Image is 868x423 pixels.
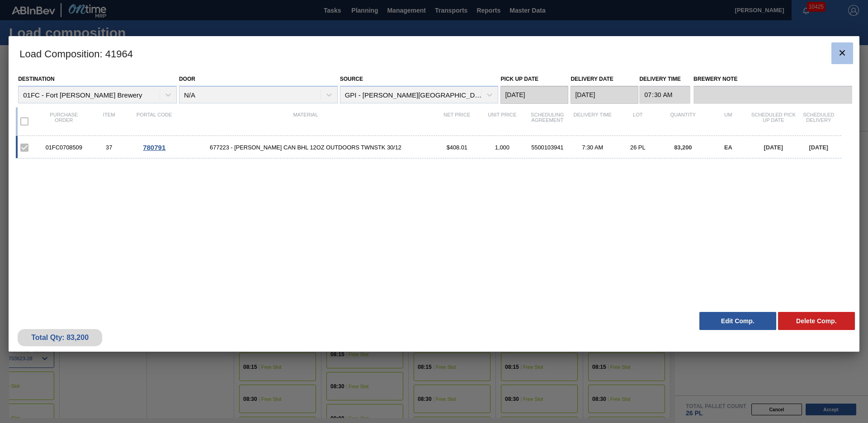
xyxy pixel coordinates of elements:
span: [DATE] [764,144,783,151]
div: Go to Order [132,144,177,151]
div: Scheduling Agreement [525,112,570,131]
h3: Load Composition : 41964 [9,36,859,70]
div: Total Qty: 83,200 [24,334,95,342]
div: 7:30 AM [570,144,615,151]
div: 5500103941 [525,144,570,151]
div: Delivery Time [570,112,615,131]
div: Portal code [132,112,177,131]
label: Destination [18,76,54,82]
span: 83,200 [674,144,692,151]
div: Quantity [660,112,706,131]
span: EA [724,144,732,151]
label: Pick up Date [500,76,538,82]
div: Unit Price [480,112,525,131]
label: Delivery Date [571,76,613,82]
span: 677223 - CARR CAN BHL 12OZ OUTDOORS TWNSTK 30/12 [177,144,434,151]
div: 1,000 [480,144,525,151]
button: Delete Comp. [778,312,855,330]
div: 37 [86,144,132,151]
div: 01FC0708509 [41,144,86,151]
div: Material [177,112,434,131]
div: Item [86,112,132,131]
div: Lot [615,112,660,131]
label: Source [340,76,363,82]
div: UM [706,112,751,131]
span: 780791 [143,144,165,151]
div: Net Price [434,112,480,131]
div: Scheduled Pick up Date [751,112,796,131]
label: Door [179,76,195,82]
input: mm/dd/yyyy [571,86,638,104]
div: Purchase order [41,112,86,131]
button: Edit Comp. [699,312,776,330]
div: Scheduled Delivery [796,112,841,131]
span: [DATE] [809,144,828,151]
div: $408.01 [434,144,480,151]
input: mm/dd/yyyy [500,86,568,104]
div: 26 PL [615,144,660,151]
label: Brewery Note [693,73,852,86]
label: Delivery Time [639,73,690,86]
